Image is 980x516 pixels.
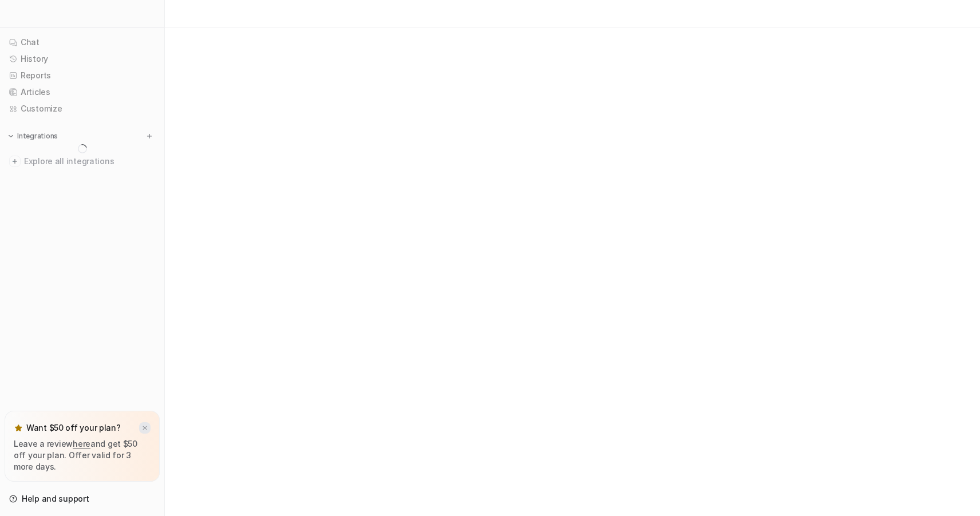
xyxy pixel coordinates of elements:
a: Customize [5,101,160,117]
a: Reports [5,68,160,84]
img: expand menu [7,132,15,140]
a: Explore all integrations [5,153,160,169]
p: Integrations [17,132,58,141]
a: History [5,51,160,67]
img: x [141,424,148,432]
span: Explore all integrations [24,152,155,170]
p: Leave a review and get $50 off your plan. Offer valid for 3 more days. [14,438,151,473]
img: menu_add.svg [145,132,153,140]
img: explore all integrations [9,156,21,167]
a: Help and support [5,491,160,507]
a: Articles [5,84,160,100]
a: Chat [5,34,160,50]
img: star [14,423,23,432]
p: Want $50 off your plan? [26,422,121,434]
button: Integrations [5,130,61,142]
a: here [73,439,90,448]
